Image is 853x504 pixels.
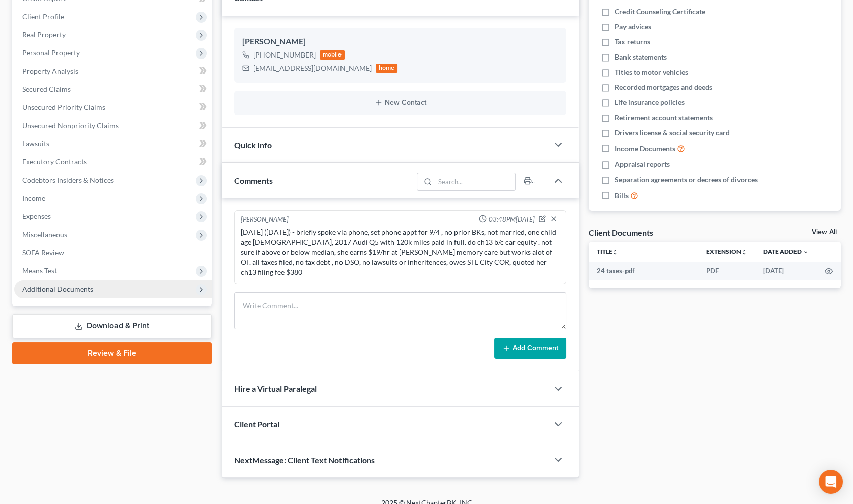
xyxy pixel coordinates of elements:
a: Executory Contracts [14,153,212,171]
i: unfold_more [612,249,618,255]
span: Real Property [22,30,66,39]
span: Unsecured Nonpriority Claims [22,121,119,130]
span: Unsecured Priority Claims [22,103,105,111]
span: Income [22,194,45,202]
a: Extensionunfold_more [706,248,747,255]
span: NextMessage: Client Text Notifications [234,455,375,465]
span: Comments [234,176,273,185]
span: Pay advices [615,22,651,32]
span: Client Profile [22,12,64,21]
div: [DATE] ([DATE]) - briefly spoke via phone, set phone appt for 9/4 , no prior BKs, not married, on... [241,227,560,277]
a: View All [812,229,837,236]
span: 03:48PM[DATE] [489,215,535,225]
span: Drivers license & social security card [615,128,730,138]
span: Income Documents [615,144,675,154]
a: Review & File [12,342,212,364]
span: Retirement account statements [615,113,713,123]
a: Date Added expand_more [763,248,809,255]
div: Client Documents [589,227,653,238]
i: expand_more [803,249,809,255]
div: [PHONE_NUMBER] [253,50,316,60]
span: SOFA Review [22,248,64,257]
td: 24 taxes-pdf [589,262,698,280]
span: Property Analysis [22,67,78,75]
td: [DATE] [755,262,817,280]
span: Recorded mortgages and deeds [615,82,712,92]
div: home [376,64,398,73]
button: Add Comment [494,338,566,359]
div: Open Intercom Messenger [819,470,843,494]
span: Quick Info [234,140,272,150]
span: Lawsuits [22,139,49,148]
span: Hire a Virtual Paralegal [234,384,317,394]
div: [EMAIL_ADDRESS][DOMAIN_NAME] [253,63,372,73]
span: Bank statements [615,52,667,62]
span: Expenses [22,212,51,220]
span: Secured Claims [22,85,71,93]
a: Unsecured Nonpriority Claims [14,117,212,135]
span: Tax returns [615,37,650,47]
span: Life insurance policies [615,97,685,107]
span: Means Test [22,266,57,275]
button: New Contact [242,99,559,107]
a: SOFA Review [14,244,212,262]
span: Credit Counseling Certificate [615,7,705,17]
a: Property Analysis [14,62,212,80]
span: Executory Contracts [22,157,87,166]
input: Search... [435,173,516,190]
span: Additional Documents [22,285,93,293]
div: [PERSON_NAME] [241,215,289,225]
span: Codebtors Insiders & Notices [22,176,114,184]
a: Lawsuits [14,135,212,153]
a: Titleunfold_more [597,248,618,255]
a: Secured Claims [14,80,212,98]
div: [PERSON_NAME] [242,36,559,48]
span: Miscellaneous [22,230,67,239]
span: Bills [615,191,629,201]
td: PDF [698,262,755,280]
span: Appraisal reports [615,159,670,170]
a: Download & Print [12,314,212,338]
i: unfold_more [741,249,747,255]
a: Unsecured Priority Claims [14,98,212,117]
span: Personal Property [22,48,80,57]
span: Separation agreements or decrees of divorces [615,175,758,185]
span: Client Portal [234,419,279,429]
span: Titles to motor vehicles [615,67,688,77]
div: mobile [320,50,345,60]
